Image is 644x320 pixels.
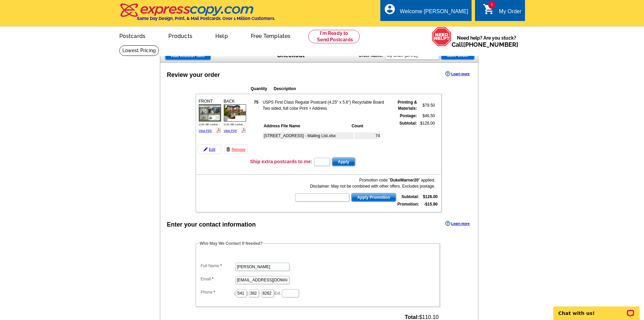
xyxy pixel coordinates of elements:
a: Add Another Item [165,51,211,60]
label: Phone [201,289,235,295]
span: Apply [332,158,355,166]
button: Apply [332,157,355,166]
a: Products [158,27,203,43]
div: My Order [499,8,522,18]
td: USPS First Class Regular Postcard (4.25" x 5.6") Recyclable Board Two sided, full color Print + A... [262,99,390,112]
span: Call [452,41,518,48]
iframe: LiveChat chat widget [549,299,644,320]
div: Welcome [PERSON_NAME] [400,8,468,18]
td: [STREET_ADDRESS] - Mailing List.xlsx [263,132,354,139]
td: 74 [354,132,380,139]
a: Free Templates [240,27,302,43]
div: Promotion code " " applied. Disclaimer: May not be combined with other offers. Excludes postage. [294,177,435,189]
div: Enter your contact information [167,220,256,229]
h3: Ship extra postcards to me: [250,158,312,165]
div: FRONT [198,97,222,134]
span: Need help? Are you stuck? [452,35,522,48]
i: shopping_cart [483,3,495,15]
th: Quantity [251,85,273,92]
td: $79.50 [418,99,435,112]
strong: Total: [405,314,419,320]
a: Learn more [445,221,470,226]
strong: Promotion: [398,202,419,207]
b: DukeWarner20 [390,178,419,183]
a: View PDF [199,129,212,132]
img: help [432,27,452,46]
a: View PDF [224,129,237,132]
img: pdf_logo.png [241,128,246,133]
i: account_circle [384,3,396,15]
strong: Printing & Materials: [398,100,417,111]
a: [PHONE_NUMBER] [463,41,518,48]
label: Email [201,276,235,282]
div: Review your order [167,70,220,80]
label: Full Name [201,263,235,269]
legend: Who May We Contact If Needed? [199,240,263,247]
td: $126.00 [418,120,435,155]
a: 1 shopping_cart My Order [483,7,522,16]
td: $46.50 [418,112,435,119]
th: Count [351,123,380,129]
img: small-thumb.jpg [199,104,221,121]
a: Edit [198,145,221,154]
strong: $126.00 [423,194,437,199]
div: BACK [223,97,247,134]
a: Help [205,27,239,43]
th: Address File Name [263,123,351,129]
span: 1131 NE Locksl... [224,123,245,126]
strong: 75 [254,100,258,105]
img: trashcan-icon.gif [226,147,230,151]
span: Add Another Item [165,52,211,60]
dd: ( ) - Ext. [199,287,436,298]
img: small-thumb.jpg [224,104,246,121]
img: pencil-icon.gif [204,147,208,151]
strong: -$15.90 [424,202,438,207]
a: Same Day Design, Print, & Mail Postcards. Over 1 Million Customers. [119,8,275,21]
img: pdf_logo.png [216,128,221,133]
strong: Postage: [400,113,417,118]
a: Postcards [109,27,157,43]
strong: Subtotal: [400,121,417,126]
th: Description [273,85,397,92]
span: Apply Promotion [352,193,396,201]
h4: Same Day Design, Print, & Mail Postcards. Over 1 Million Customers. [137,16,275,21]
a: Remove [224,145,248,154]
button: Apply Promotion [351,193,396,202]
span: 1 [488,1,496,9]
strong: Subtotal: [402,194,419,199]
span: 1131 NE Locksl... [199,123,220,126]
a: Learn more [445,71,470,77]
